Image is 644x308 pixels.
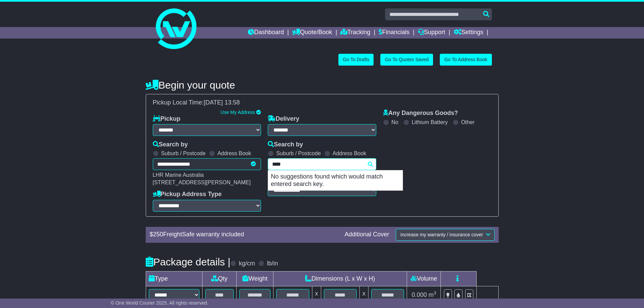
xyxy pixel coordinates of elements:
td: Dimensions (L x W x H) [273,271,407,286]
h4: Begin your quote [146,79,499,91]
label: Search by [268,141,303,148]
label: Search by [153,141,188,148]
td: Volume [407,271,441,286]
a: Support [418,27,445,39]
label: Suburb / Postcode [161,150,206,157]
td: Qty [202,271,237,286]
p: No suggestions found which would match entered search key. [268,170,403,190]
span: © One World Courier 2025. All rights reserved. [111,300,209,306]
span: m [429,291,436,298]
span: 250 [153,231,163,238]
label: Suburb / Postcode [276,150,321,157]
a: Settings [454,27,483,39]
span: [DATE] 13:58 [204,99,240,106]
a: Go To Drafts [338,54,374,66]
a: Financials [379,27,409,39]
a: Tracking [340,27,370,39]
div: $ FreightSafe warranty included [146,231,341,238]
label: Other [461,119,475,125]
label: Pickup Address Type [153,191,222,198]
span: LHR Marine Australia [153,172,204,178]
div: Additional Cover [341,231,392,238]
a: Dashboard [248,27,284,39]
label: kg/cm [239,260,255,267]
td: x [312,286,321,304]
label: lb/in [267,260,278,267]
a: Quote/Book [292,27,332,39]
label: Address Book [217,150,251,157]
h4: Package details | [146,256,231,267]
a: Go To Address Book [440,54,492,66]
span: Increase my warranty / insurance cover [400,232,483,237]
label: Any Dangerous Goods? [383,110,458,117]
label: Delivery [268,115,299,123]
span: 0.000 [412,291,427,298]
label: Pickup [153,115,181,123]
a: Go To Quotes Saved [380,54,433,66]
label: No [391,119,398,125]
label: Lithium Battery [412,119,448,125]
span: [STREET_ADDRESS][PERSON_NAME] [153,180,251,185]
div: Pickup Local Time: [149,99,495,106]
button: Increase my warranty / insurance cover [396,229,494,241]
td: Type [146,271,202,286]
a: Use My Address [220,110,255,115]
sup: 3 [434,290,436,295]
td: x [360,286,368,304]
td: Weight [237,271,273,286]
label: Address Book [333,150,366,157]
